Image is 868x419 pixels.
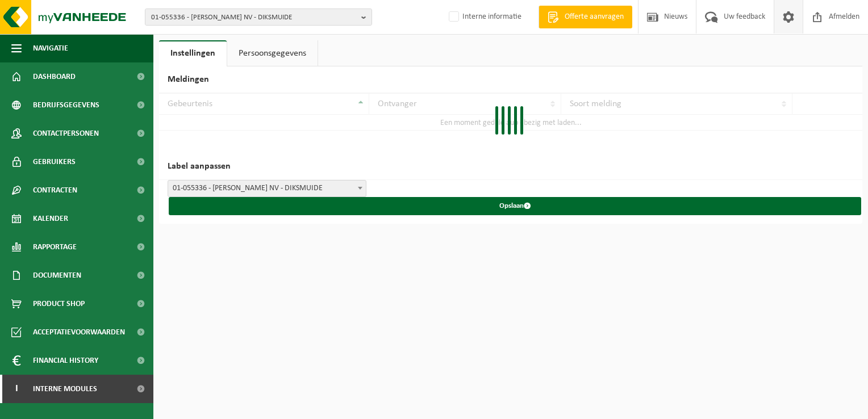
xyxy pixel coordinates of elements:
[446,9,521,26] label: Interne informatie
[33,204,68,233] span: Kalender
[33,148,76,176] span: Gebruikers
[227,40,318,66] a: Persoonsgegevens
[33,261,81,290] span: Documenten
[33,346,98,375] span: Financial History
[169,197,861,215] button: Opslaan
[33,233,77,261] span: Rapportage
[11,375,22,403] span: I
[159,153,862,180] h2: Label aanpassen
[562,11,627,23] span: Offerte aanvragen
[539,6,632,28] a: Offerte aanvragen
[168,180,366,197] span: 01-055336 - DENEIRE MARC NV - DIKSMUIDE
[33,375,97,403] span: Interne modules
[145,9,372,26] button: 01-055336 - [PERSON_NAME] NV - DIKSMUIDE
[33,176,77,204] span: Contracten
[159,66,862,93] h2: Meldingen
[168,181,366,196] span: 01-055336 - DENEIRE MARC NV - DIKSMUIDE
[33,62,76,91] span: Dashboard
[33,318,125,346] span: Acceptatievoorwaarden
[33,91,99,119] span: Bedrijfsgegevens
[33,119,99,148] span: Contactpersonen
[151,9,357,26] span: 01-055336 - [PERSON_NAME] NV - DIKSMUIDE
[159,40,227,66] a: Instellingen
[33,34,68,62] span: Navigatie
[33,290,85,318] span: Product Shop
